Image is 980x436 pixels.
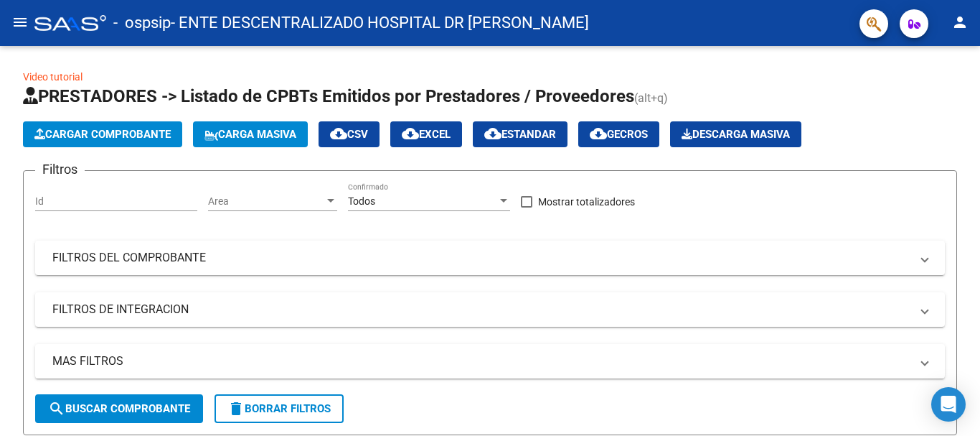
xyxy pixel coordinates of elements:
[23,71,83,83] a: Video tutorial
[590,125,607,142] mat-icon: cloud_download
[52,353,910,369] mat-panel-title: MAS FILTROS
[402,125,419,142] mat-icon: cloud_download
[35,241,945,275] mat-expansion-panel-header: FILTROS DEL COMPROBANTE
[330,125,347,142] mat-icon: cloud_download
[390,121,462,147] button: EXCEL
[48,400,65,417] mat-icon: search
[171,7,589,39] span: - ENTE DESCENTRALIZADO HOSPITAL DR [PERSON_NAME]
[538,193,635,210] span: Mostrar totalizadores
[682,128,790,141] span: Descarga Masiva
[931,387,966,422] div: Open Intercom Messenger
[11,14,29,31] mat-icon: menu
[590,128,648,141] span: Gecros
[193,121,308,147] button: Carga Masiva
[48,402,190,415] span: Buscar Comprobante
[670,121,801,147] button: Descarga Masiva
[402,128,451,141] span: EXCEL
[52,302,910,317] mat-panel-title: FILTROS DE INTEGRACION
[473,121,567,147] button: Estandar
[204,128,296,141] span: Carga Masiva
[227,400,245,417] mat-icon: delete
[484,128,556,141] span: Estandar
[35,394,203,423] button: Buscar Comprobante
[348,195,375,207] span: Todos
[113,7,171,39] span: - ospsip
[670,121,801,147] app-download-masive: Descarga masiva de comprobantes (adjuntos)
[23,121,182,147] button: Cargar Comprobante
[215,394,344,423] button: Borrar Filtros
[484,125,501,142] mat-icon: cloud_download
[23,86,634,106] span: PRESTADORES -> Listado de CPBTs Emitidos por Prestadores / Proveedores
[634,91,668,105] span: (alt+q)
[951,14,969,31] mat-icon: person
[52,250,910,266] mat-panel-title: FILTROS DEL COMPROBANTE
[227,402,331,415] span: Borrar Filtros
[34,128,171,141] span: Cargar Comprobante
[35,292,945,327] mat-expansion-panel-header: FILTROS DE INTEGRACION
[330,128,368,141] span: CSV
[208,195,324,208] span: Area
[35,159,85,180] h3: Filtros
[319,121,380,147] button: CSV
[578,121,659,147] button: Gecros
[35,344,945,379] mat-expansion-panel-header: MAS FILTROS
